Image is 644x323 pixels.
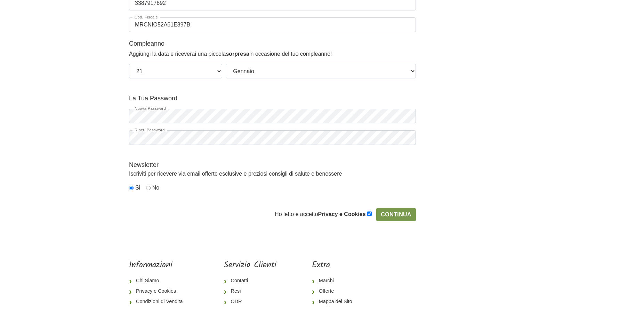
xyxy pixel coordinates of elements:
[129,94,416,103] legend: La Tua Password
[129,286,188,297] a: Privacy e Cookies
[132,128,167,132] label: Ripeti Password
[129,276,188,286] a: Chi Siamo
[129,39,416,48] legend: Compleanno
[224,276,276,286] a: Contatti
[393,260,515,285] iframe: fb:page Facebook Social Plugin
[129,297,188,307] a: Condizioni di Vendita
[376,208,416,221] input: Continua
[132,107,168,110] label: Nuova Password
[224,297,276,307] a: ODR
[129,48,416,58] p: Aggiungi la data e riceverai una piccola in occasione del tuo compleanno!
[132,15,160,19] label: Cod. Fiscale
[129,160,416,170] legend: Newsletter
[226,51,249,57] strong: sorpresa
[312,286,358,297] a: Offerte
[152,184,159,192] label: No
[129,260,188,270] h5: Informazioni
[275,208,416,221] div: Ho letto e accetto
[129,17,416,32] input: Cod. Fiscale
[135,184,140,192] label: Si
[312,276,358,286] a: Marchi
[312,297,358,307] a: Mappa del Sito
[312,260,358,270] h5: Extra
[224,260,276,270] h5: Servizio Clienti
[318,211,366,217] a: Privacy e Cookies
[224,286,276,297] a: Resi
[129,170,416,178] p: Iscriviti per ricevere via email offerte esclusive e preziosi consigli di salute e benessere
